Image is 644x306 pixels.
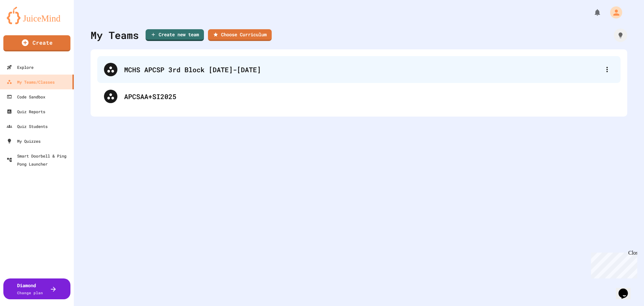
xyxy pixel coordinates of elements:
[97,83,621,110] div: APCSAA+SI2025
[3,278,70,299] button: DiamondChange plan
[208,29,272,41] a: Choose Curriculum
[146,29,204,41] a: Create new team
[17,282,43,296] div: Diamond
[124,64,600,75] div: MCHS APCSP 3rd Block [DATE]-[DATE]
[7,63,34,71] div: Explore
[7,137,41,145] div: My Quizzes
[17,290,43,295] span: Change plan
[124,91,614,101] div: APCSAA+SI2025
[614,29,627,42] div: How it works
[7,7,67,24] img: logo-orange.svg
[3,3,46,43] div: Chat with us now!Close
[603,5,624,20] div: My Account
[7,107,45,116] div: Quiz Reports
[91,28,139,43] div: My Teams
[97,56,621,83] div: MCHS APCSP 3rd Block [DATE]-[DATE]
[616,279,637,299] iframe: chat widget
[7,152,71,168] div: Smart Doorbell & Ping Pong Launcher
[581,7,603,18] div: My Notifications
[7,78,55,86] div: My Teams/Classes
[588,250,637,278] iframe: chat widget
[7,93,45,101] div: Code Sandbox
[3,35,70,51] a: Create
[7,122,48,130] div: Quiz Students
